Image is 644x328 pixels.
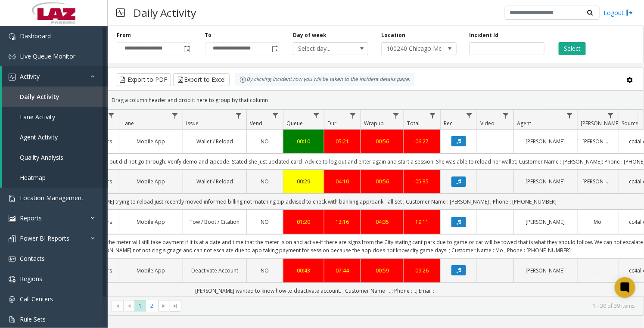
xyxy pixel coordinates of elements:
[9,53,16,60] img: 'icon'
[20,173,46,182] span: Heatmap
[444,120,454,127] span: Rec.
[330,218,355,226] a: 13:16
[407,120,420,127] span: Total
[117,31,131,39] label: From
[235,73,414,86] div: By clicking Incident row you will be taken to the incident details page.
[519,266,572,275] a: [PERSON_NAME]
[9,256,16,263] img: 'icon'
[108,93,644,108] div: Drag a column header and drop it here to group by that column
[409,137,435,145] a: 06:27
[129,2,200,23] h3: Daily Activity
[252,137,278,145] a: NO
[409,218,435,226] a: 19:11
[366,137,398,145] a: 00:56
[293,31,327,39] label: Day of week
[233,110,245,121] a: Issue Filter Menu
[626,8,633,17] img: logout
[122,120,134,127] span: Lane
[169,110,181,121] a: Lane Filter Menu
[108,110,644,296] div: Data table
[20,93,59,101] span: Daily Activity
[583,137,613,145] a: [PERSON_NAME]
[20,295,53,303] span: Call Centers
[124,266,177,275] a: Mobile App
[581,120,620,127] span: [PERSON_NAME]
[364,120,384,127] span: Wrapup
[605,110,616,121] a: Parker Filter Menu
[519,177,572,186] a: [PERSON_NAME]
[170,300,181,312] span: Go to the last page
[158,300,170,312] span: Go to the next page
[289,137,319,145] a: 00:10
[382,43,441,55] span: 100240 Chicago Meters
[252,177,278,186] a: NO
[124,177,177,186] a: Mobile App
[330,137,355,145] a: 05:21
[464,110,475,121] a: Rec. Filter Menu
[604,8,633,17] a: Logout
[20,234,69,242] span: Power BI Reports
[20,254,45,263] span: Contacts
[622,120,638,127] span: Source
[188,266,241,275] a: Deactivate Account
[289,266,319,275] div: 00:43
[146,300,158,312] span: Page 2
[252,266,278,275] a: NO
[9,316,16,323] img: 'icon'
[366,177,398,186] a: 00:56
[20,32,51,40] span: Dashboard
[286,120,303,127] span: Queue
[261,267,269,274] span: NO
[270,110,281,121] a: Vend Filter Menu
[134,300,146,312] span: Page 1
[187,302,635,309] kendo-pager-info: 1 - 30 of 39 items
[261,138,269,145] span: NO
[390,110,402,121] a: Wrapup Filter Menu
[2,127,108,147] a: Agent Activity
[205,31,212,39] label: To
[2,107,108,127] a: Lane Activity
[20,72,40,80] span: Activity
[116,2,125,23] img: pageIcon
[366,218,398,226] div: 04:35
[409,177,435,186] a: 05:35
[9,215,16,222] img: 'icon'
[2,66,108,87] a: Activity
[250,120,262,127] span: Vend
[289,218,319,226] a: 01:20
[2,147,108,167] a: Quality Analysis
[293,43,353,55] span: Select day...
[9,195,16,202] img: 'icon'
[330,177,355,186] a: 04:10
[409,266,435,275] a: 09:26
[261,218,269,226] span: NO
[583,266,613,275] a: ..
[161,303,168,309] span: Go to the next page
[2,87,108,107] a: Daily Activity
[9,235,16,242] img: 'icon'
[20,194,84,202] span: Location Management
[188,177,241,186] a: Wallet / Reload
[240,76,246,83] img: infoIcon.svg
[519,218,572,226] a: [PERSON_NAME]
[182,43,192,55] span: Toggle popup
[289,177,319,186] a: 00:29
[366,266,398,275] a: 00:59
[564,110,576,121] a: Agent Filter Menu
[270,43,280,55] span: Toggle popup
[480,120,495,127] span: Video
[583,177,613,186] a: [PERSON_NAME]
[559,42,586,55] button: Select
[347,110,359,121] a: Dur Filter Menu
[106,110,117,121] a: Location Filter Menu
